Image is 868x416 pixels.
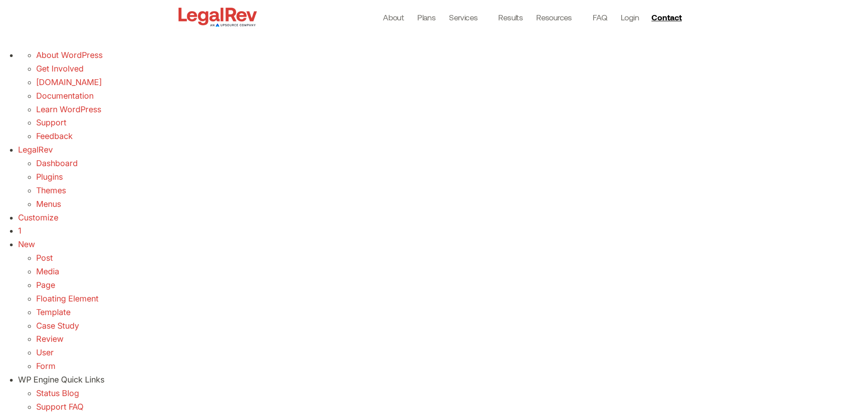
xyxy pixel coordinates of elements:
nav: Menu [383,11,639,24]
a: Login [621,11,639,24]
a: Contact [648,10,688,24]
a: Page [36,280,55,290]
a: Support [36,118,66,127]
a: Dashboard [36,158,78,168]
a: About [383,11,404,24]
a: Themes [36,186,66,195]
span: 1 [18,226,21,235]
a: Support FAQ [36,402,84,411]
a: Customize [18,213,58,222]
a: Plans [417,11,435,24]
a: Menus [36,199,61,209]
a: Template [36,307,71,317]
ul: About WordPress [18,76,868,143]
span: Contact [651,13,682,21]
a: Resources [536,11,579,24]
a: [DOMAIN_NAME] [36,77,102,87]
a: Results [498,11,523,24]
a: Learn WordPress [36,105,101,114]
div: WP Engine Quick Links [18,373,868,387]
a: Review [36,334,63,344]
a: LegalRev [18,145,53,154]
a: Floating Element [36,294,99,303]
a: Form [36,361,56,371]
a: About WordPress [36,50,103,60]
ul: LegalRev [18,184,868,211]
a: Case Study [36,321,79,330]
ul: LegalRev [18,157,868,184]
a: Feedback [36,131,73,141]
a: User [36,348,54,357]
a: Post [36,253,53,263]
a: Services [449,11,485,24]
a: Media [36,267,59,276]
a: Status Blog [36,388,79,398]
a: Plugins [36,172,63,182]
a: FAQ [593,11,607,24]
ul: New [18,251,868,373]
span: New [18,239,35,249]
a: Documentation [36,91,94,100]
a: Get Involved [36,64,84,73]
ul: About WordPress [18,48,868,76]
